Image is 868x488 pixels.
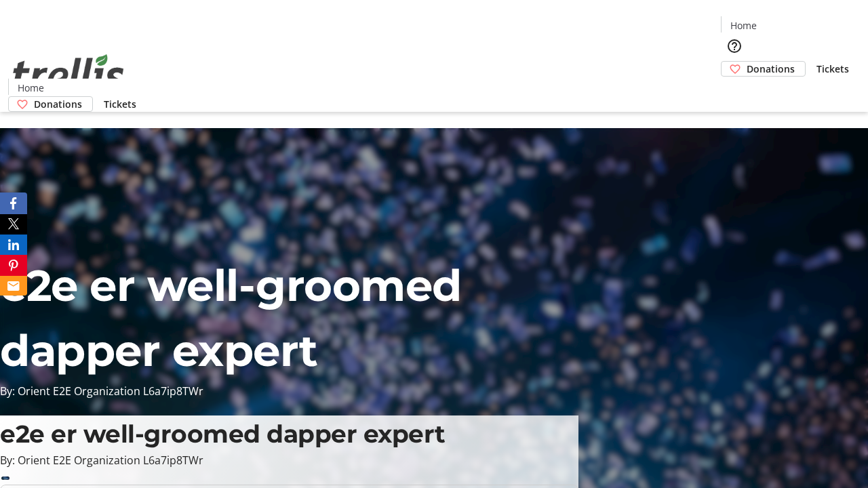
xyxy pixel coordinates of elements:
[721,61,806,77] a: Donations
[93,97,147,111] a: Tickets
[747,62,795,76] span: Donations
[8,39,129,107] img: Orient E2E Organization L6a7ip8TWr's Logo
[34,97,82,111] span: Donations
[104,97,136,111] span: Tickets
[18,81,44,95] span: Home
[816,62,849,76] span: Tickets
[730,18,757,33] span: Home
[721,77,748,104] button: Cart
[9,81,52,95] a: Home
[806,62,860,76] a: Tickets
[8,96,93,112] a: Donations
[722,18,765,33] a: Home
[721,33,748,60] button: Help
